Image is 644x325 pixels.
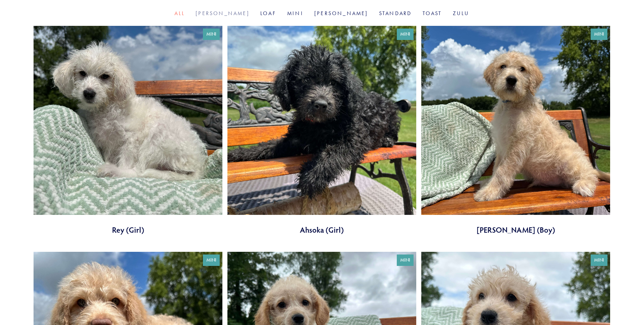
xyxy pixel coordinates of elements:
a: [PERSON_NAME] [196,10,250,16]
a: Mini [287,10,304,16]
a: Zulu [453,10,470,16]
a: All [174,10,185,16]
a: Standard [379,10,412,16]
a: [PERSON_NAME] [314,10,368,16]
a: Toast [423,10,442,16]
a: Loaf [260,10,276,16]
